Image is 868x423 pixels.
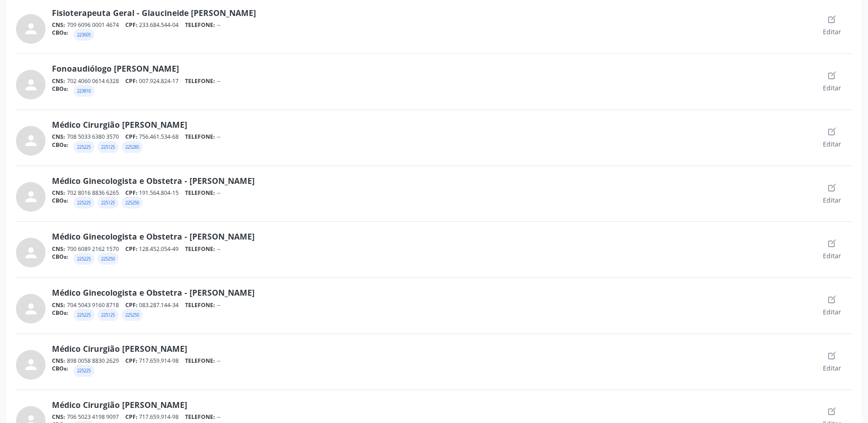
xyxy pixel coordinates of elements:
span: CPF: [125,245,138,253]
small: 225225 [77,200,91,206]
span: TELEFONE: [185,189,215,197]
a: Médico Ginecologista e Obstetra - [PERSON_NAME] [52,287,255,298]
small: 225225 [77,256,91,262]
small: 225225 [77,312,91,318]
div: Fisioterapeuta geral [73,29,94,41]
span: Editar [823,307,841,317]
i: person [23,77,39,93]
span: CBOs: [52,253,68,268]
small: 225225 [77,368,91,374]
div: Médico cirurgião geral [73,253,94,265]
a: Fonoaudiólogo [PERSON_NAME] [52,63,179,73]
i: person [23,132,39,149]
span: CPF: [125,189,138,197]
small: 225250 [101,256,115,262]
span: CPF: [125,133,138,141]
div: Fonoaudiólogo geral [73,85,94,97]
a: Médico Cirurgião [PERSON_NAME] [52,344,187,354]
div: Médico clínico [98,141,118,153]
span: Editar [823,139,841,149]
i: person [23,356,39,373]
span: CBOs: [52,141,68,156]
div: Médico ginecologista e obstetra [122,197,143,209]
ion-icon: create outline [827,407,837,416]
span: CBOs: [52,365,68,380]
div: Médico urologista [122,141,143,153]
span: CNS: [52,21,65,29]
span: CNS: [52,77,65,85]
ion-icon: create outline [827,127,837,136]
div: Médico ginecologista e obstetra [98,253,118,265]
span: CBOs: [52,85,68,100]
div: 700 6089 2162 1570 128.452.054-49 -- [52,245,812,253]
div: Médico cirurgião geral [73,141,94,153]
span: CNS: [52,301,65,309]
small: 225285 [125,144,139,150]
span: TELEFONE: [185,133,215,141]
small: 225250 [125,312,139,318]
span: CNS: [52,413,65,421]
span: Editar [823,195,841,205]
span: Editar [823,251,841,261]
ion-icon: create outline [827,295,837,304]
i: person [23,21,39,37]
div: Médico clínico [98,197,118,209]
i: person [23,188,39,205]
div: Médico cirurgião geral [73,197,94,209]
ion-icon: create outline [827,351,837,360]
ion-icon: create outline [827,239,837,248]
span: TELEFONE: [185,357,215,365]
span: CNS: [52,357,65,365]
div: 704 5043 9160 8718 083.287.144-34 -- [52,301,812,309]
span: CNS: [52,133,65,141]
span: TELEFONE: [185,77,215,85]
div: 709 6096 0001 4674 233.684.544-04 -- [52,21,812,29]
small: 225225 [77,144,91,150]
ion-icon: create outline [827,183,837,192]
div: 702 8016 8836 6265 191.564.804-15 -- [52,189,812,197]
span: Editar [823,83,841,93]
a: Médico Ginecologista e Obstetra - [PERSON_NAME] [52,176,255,186]
div: 702 4060 0614 6328 007.924.824-17 -- [52,77,812,85]
span: CPF: [125,77,138,85]
i: person [23,301,39,317]
span: CPF: [125,21,138,29]
div: 898 0058 8830 2629 717.659.914-98 -- [52,357,812,365]
span: Editar [823,27,841,37]
ion-icon: create outline [827,71,837,80]
span: CBOs: [52,197,68,212]
small: 225125 [101,144,115,150]
small: 225125 [101,312,115,318]
div: 706 5023 4198 9097 717.659.914-98 -- [52,413,812,421]
span: CPF: [125,413,138,421]
a: Médico Ginecologista e Obstetra - [PERSON_NAME] [52,231,255,241]
div: 708 5033 6380 3570 756.461.534-68 -- [52,133,812,141]
small: 223605 [77,32,91,38]
span: CBOs: [52,29,68,44]
span: CPF: [125,301,138,309]
span: CBOs: [52,309,68,324]
i: person [23,245,39,261]
span: CPF: [125,357,138,365]
a: Médico Cirurgião [PERSON_NAME] [52,400,187,410]
span: TELEFONE: [185,301,215,309]
div: Médico cirurgião geral [73,365,94,376]
ion-icon: create outline [827,15,837,24]
div: Médico cirurgião geral [73,309,94,321]
span: TELEFONE: [185,21,215,29]
span: CNS: [52,245,65,253]
small: 225250 [125,200,139,206]
div: Médico ginecologista e obstetra [122,309,143,321]
a: Médico Cirurgião [PERSON_NAME] [52,120,187,130]
small: 225125 [101,200,115,206]
div: Médico clínico [98,309,118,321]
span: CNS: [52,189,65,197]
span: Editar [823,363,841,373]
span: TELEFONE: [185,413,215,421]
a: Fisioterapeuta Geral - Glaucineide [PERSON_NAME] [52,8,256,18]
span: TELEFONE: [185,245,215,253]
small: 223810 [77,88,91,94]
